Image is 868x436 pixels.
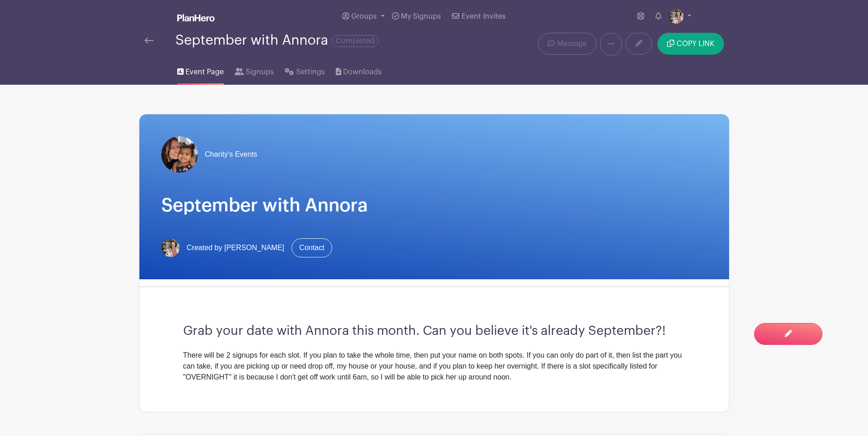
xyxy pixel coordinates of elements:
[336,56,382,85] a: Downloads
[296,67,325,77] span: Settings
[183,350,685,383] div: There will be 2 signups for each slot. If you plan to take the whole time, then put your name on ...
[285,56,324,85] a: Settings
[161,239,180,257] img: 2D9E7793-2FB3-4991-8B6A-AACF7A97B1E4.jpeg
[343,67,382,77] span: Downloads
[677,40,714,47] span: COPY LINK
[669,9,683,24] img: 2D9E7793-2FB3-4991-8B6A-AACF7A97B1E4.jpeg
[235,56,274,85] a: Signups
[161,195,707,216] h1: September with Annora
[177,56,224,85] a: Event Page
[292,238,332,257] a: Contact
[183,323,685,339] h3: Grab your date with Annora this month. Can you believe it's already September?!
[185,67,224,77] span: Event Page
[538,33,596,55] a: Message
[144,37,154,44] img: back-arrow-29a5d9b10d5bd6ae65dc969a981735edf675c4d7a1fe02e03b50dbd4ba3cdb55.svg
[187,242,284,253] span: Created by [PERSON_NAME]
[657,33,724,55] button: COPY LINK
[401,13,441,20] span: My Signups
[177,14,215,21] img: logo_white-6c42ec7e38ccf1d336a20a19083b03d10ae64f83f12c07503d8b9e83406b4c7d.svg
[205,149,257,160] span: Charity's Events
[351,13,377,20] span: Groups
[175,33,379,48] div: September with Annora
[246,67,274,77] span: Signups
[161,136,198,173] img: IMG_1767.jpeg
[462,13,506,20] span: Event Invites
[332,35,379,47] span: Completed
[557,38,587,49] span: Message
